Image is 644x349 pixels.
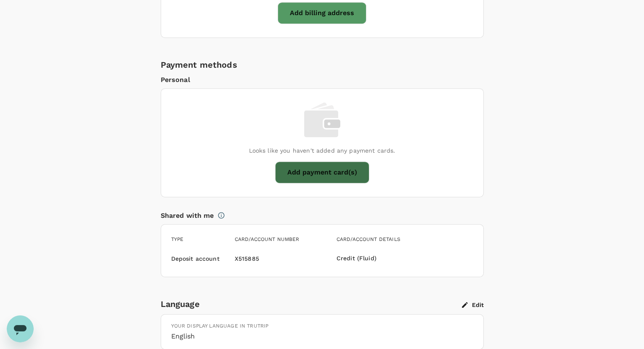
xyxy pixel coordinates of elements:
[278,2,366,24] button: Add billing address
[337,254,410,263] h6: Credit (Fluid)
[235,236,299,242] span: Card/Account number
[161,58,484,71] h6: Payment methods
[161,75,484,85] p: Personal
[171,254,220,263] p: Deposit account
[249,146,395,155] p: Looks like you haven't added any payment cards.
[171,236,184,242] span: Type
[235,254,259,263] p: X515885
[275,161,369,183] button: Add payment card(s)
[161,297,462,311] div: Language
[462,301,484,309] button: Edit
[171,323,269,329] span: Your display language in TruTrip
[161,211,214,221] p: Shared with me
[304,102,340,137] img: payment
[171,330,473,342] h6: English
[337,236,400,242] span: Card/Account details
[7,315,34,342] iframe: Button to launch messaging window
